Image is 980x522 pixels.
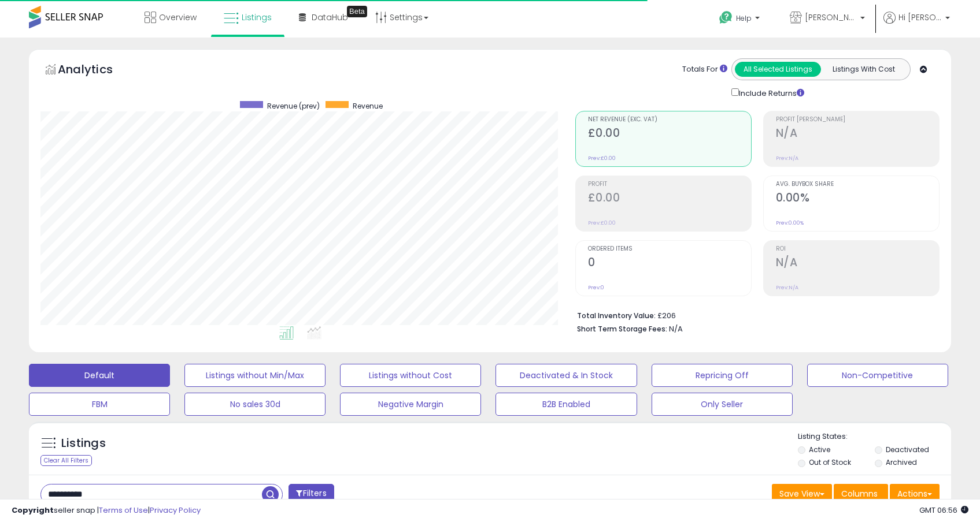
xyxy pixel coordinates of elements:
[495,393,637,416] button: B2B Enabled
[807,364,948,387] button: Non-Competitive
[776,191,939,207] h2: 0.00%
[776,155,798,162] small: Prev: N/A
[886,457,917,467] label: Archived
[347,6,367,17] div: Tooltip anchor
[890,484,940,504] button: Actions
[588,191,751,207] h2: £0.00
[29,393,170,416] button: FBM
[736,13,752,23] span: Help
[919,505,968,516] span: 2025-10-13 06:56 GMT
[776,256,939,271] h2: N/A
[652,364,793,387] button: Repricing Off
[588,284,604,291] small: Prev: 0
[242,12,272,23] span: Listings
[588,246,751,252] span: Ordered Items
[883,12,950,38] a: Hi [PERSON_NAME]
[267,101,320,111] span: Revenue (prev)
[588,117,751,123] span: Net Revenue (Exc. VAT)
[776,181,939,188] span: Avg. Buybox Share
[99,505,148,516] a: Terms of Use
[798,431,951,442] p: Listing States:
[150,505,201,516] a: Privacy Policy
[776,219,804,226] small: Prev: 0.00%
[588,256,751,271] h2: 0
[723,86,818,99] div: Include Returns
[772,484,832,504] button: Save View
[898,12,942,23] span: Hi [PERSON_NAME]
[834,484,888,504] button: Columns
[735,62,821,77] button: All Selected Listings
[577,311,656,320] b: Total Inventory Value:
[809,457,851,467] label: Out of Stock
[776,284,798,291] small: Prev: N/A
[805,12,857,23] span: [PERSON_NAME]
[58,61,135,80] h5: Analytics
[159,12,197,23] span: Overview
[820,62,907,77] button: Listings With Cost
[710,2,771,38] a: Help
[340,364,481,387] button: Listings without Cost
[588,126,751,142] h2: £0.00
[184,393,326,416] button: No sales 30d
[12,505,201,516] div: seller snap | |
[669,323,683,334] span: N/A
[340,393,481,416] button: Negative Margin
[809,445,830,454] label: Active
[776,126,939,142] h2: N/A
[588,181,751,188] span: Profit
[29,364,170,387] button: Default
[652,393,793,416] button: Only Seller
[577,324,667,334] b: Short Term Storage Fees:
[289,484,334,504] button: Filters
[353,101,383,111] span: Revenue
[40,455,92,466] div: Clear All Filters
[841,488,878,499] span: Columns
[495,364,637,387] button: Deactivated & In Stock
[577,308,931,322] li: £206
[719,10,733,25] i: Get Help
[682,64,727,75] div: Totals For
[886,445,929,454] label: Deactivated
[588,219,616,226] small: Prev: £0.00
[588,155,616,162] small: Prev: £0.00
[12,505,54,516] strong: Copyright
[184,364,326,387] button: Listings without Min/Max
[61,435,106,452] h5: Listings
[312,12,348,23] span: DataHub
[776,246,939,252] span: ROI
[776,117,939,123] span: Profit [PERSON_NAME]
